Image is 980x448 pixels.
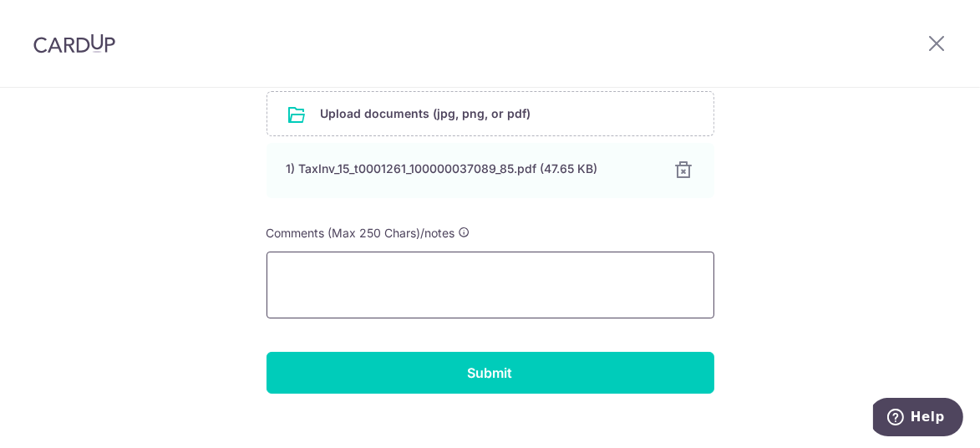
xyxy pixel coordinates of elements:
div: 1) TaxInv_15_t0001261_100000037089_85.pdf (47.65 KB) [287,160,654,177]
iframe: Opens a widget where you can find more information [873,398,963,440]
div: Upload documents (jpg, png, or pdf) [267,91,714,136]
img: CardUp [33,33,115,53]
span: Comments (Max 250 Chars)/notes [267,226,455,240]
input: Submit [267,352,714,394]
